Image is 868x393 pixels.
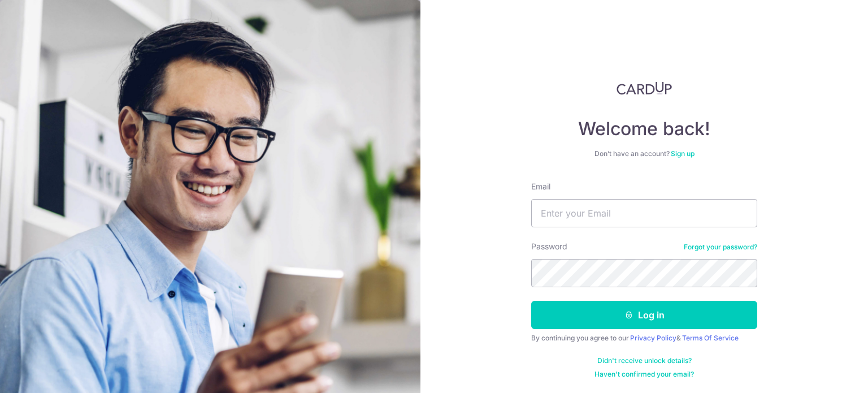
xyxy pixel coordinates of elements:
h4: Welcome back! [531,118,757,140]
input: Enter your Email [531,199,757,227]
a: Didn't receive unlock details? [597,356,692,365]
div: Don’t have an account? [531,149,757,158]
a: Sign up [671,149,695,158]
img: CardUp Logo [617,81,672,95]
label: Email [531,181,550,192]
a: Forgot your password? [684,243,757,252]
a: Privacy Policy [630,334,676,342]
button: Log in [531,301,757,329]
label: Password [531,241,567,252]
a: Terms Of Service [682,334,739,342]
div: By continuing you agree to our & [531,334,757,343]
a: Haven't confirmed your email? [594,370,694,379]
